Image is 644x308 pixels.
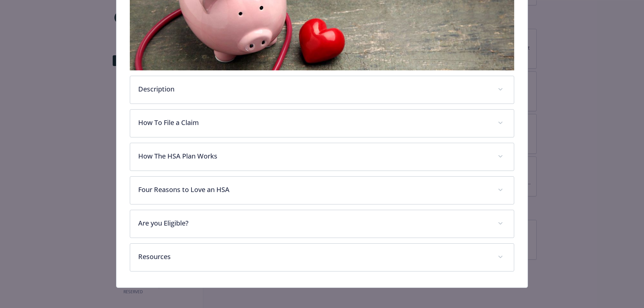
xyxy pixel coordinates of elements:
div: How To File a Claim [130,110,514,137]
p: How The HSA Plan Works [138,151,490,161]
div: Are you Eligible? [130,210,514,238]
p: Resources [138,252,490,262]
p: Four Reasons to Love an HSA [138,185,490,195]
p: Description [138,84,490,94]
p: How To File a Claim [138,118,490,128]
div: Description [130,76,514,104]
div: Four Reasons to Love an HSA [130,177,514,204]
div: How The HSA Plan Works [130,143,514,171]
p: Are you Eligible? [138,218,490,228]
div: Resources [130,244,514,271]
